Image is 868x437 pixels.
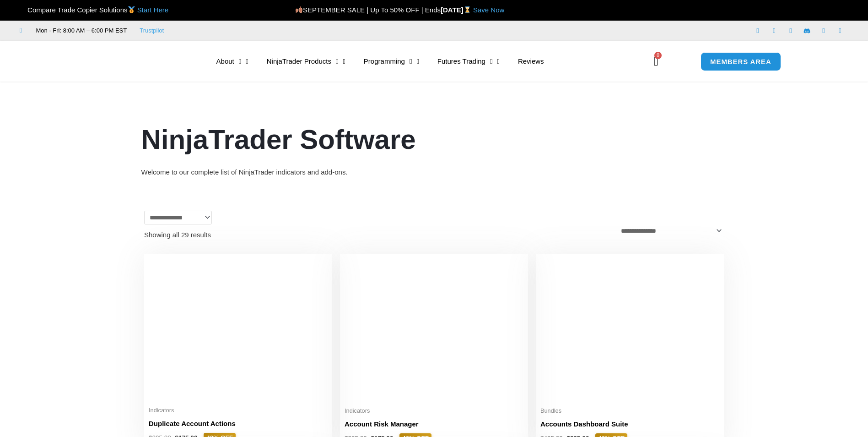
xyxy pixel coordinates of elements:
a: Accounts Dashboard Suite [540,419,719,433]
img: 🍂 [296,6,302,13]
span: SEPTEMBER SALE | Up To 50% OFF | Ends [295,6,441,14]
a: Start Here [137,6,168,14]
h1: NinjaTrader Software [141,120,727,159]
strong: [DATE] [441,6,473,14]
span: Bundles [540,407,719,415]
a: Account Risk Manager [345,419,523,433]
a: NinjaTrader Products [258,51,355,72]
a: MEMBERS AREA [701,52,781,71]
a: Programming [355,51,428,72]
a: Trustpilot [140,25,164,36]
select: Shop order [616,224,724,237]
span: 0 [654,52,662,59]
nav: Menu [207,51,639,72]
p: Showing all 29 results [144,231,211,238]
a: 0 [640,48,672,75]
img: Accounts Dashboard Suite [540,259,719,402]
img: LogoAI | Affordable Indicators – NinjaTrader [91,45,189,78]
a: Futures Trading [428,51,509,72]
img: 🥇 [128,6,135,13]
span: MEMBERS AREA [710,58,771,65]
span: Indicators [345,407,523,415]
h2: Accounts Dashboard Suite [540,419,719,429]
a: Reviews [509,51,553,72]
div: Welcome to our complete list of NinjaTrader indicators and add-ons. [141,166,727,179]
span: Compare Trade Copier Solutions [20,6,168,14]
span: Mon - Fri: 8:00 AM – 6:00 PM EST [34,25,127,36]
span: Indicators [149,407,328,415]
img: 🏆 [20,6,27,13]
a: Duplicate Account Actions [149,419,328,433]
img: Duplicate Account Actions [149,259,328,401]
h2: Duplicate Account Actions [149,419,328,428]
a: Save Now [473,6,504,14]
h2: Account Risk Manager [345,419,523,429]
img: Account Risk Manager [345,259,523,401]
a: About [207,51,258,72]
img: ⌛ [464,6,471,13]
